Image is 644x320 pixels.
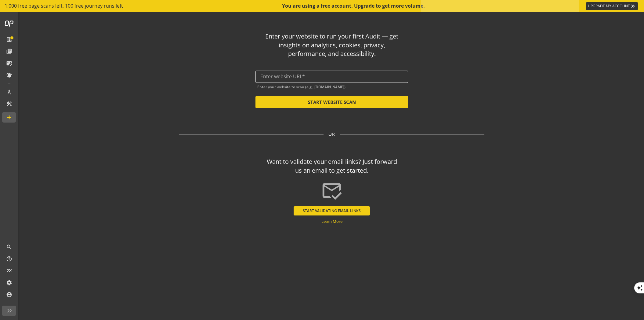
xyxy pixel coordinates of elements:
[6,114,12,120] mat-icon: add
[264,32,400,58] div: Enter your website to run your first Audit — get insights on analytics, cookies, privacy, perform...
[255,96,408,108] button: START WEBSITE SCAN
[6,60,12,66] mat-icon: mark_email_read
[321,219,342,224] a: Learn More
[257,83,346,89] mat-hint: Enter your website to scan (e.g., [DOMAIN_NAME])
[260,74,403,79] input: Enter website URL*
[6,268,12,274] mat-icon: multiline_chart
[5,2,123,9] span: 1,000 free page scans left, 100 free journey runs left
[294,206,370,215] button: START VALIDATING EMAIL LINKS
[6,280,12,286] mat-icon: settings
[6,292,12,298] mat-icon: account_circle
[6,89,12,95] mat-icon: architecture
[6,244,12,250] mat-icon: search
[264,157,400,175] div: Want to validate your email links? Just forward us an email to get started.
[6,256,12,262] mat-icon: help_outline
[328,131,335,137] span: OR
[321,180,342,201] mat-icon: mark_email_read
[630,3,636,9] mat-icon: keyboard_double_arrow_right
[6,36,12,42] mat-icon: list_alt
[6,101,12,107] mat-icon: construction
[6,72,12,78] mat-icon: notifications_active
[282,2,425,9] div: You are using a free account. Upgrade to get more volume.
[6,48,12,54] mat-icon: library_books
[586,2,638,10] a: UPGRADE MY ACCOUNT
